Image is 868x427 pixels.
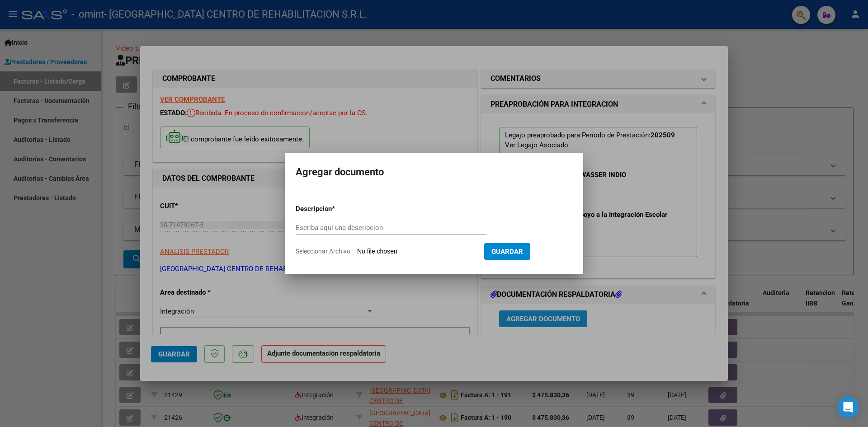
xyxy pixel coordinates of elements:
span: Seleccionar Archivo [296,248,350,255]
button: Guardar [484,243,530,260]
div: Open Intercom Messenger [837,396,859,418]
span: Guardar [491,248,523,256]
p: Descripcion [296,204,379,214]
h2: Agregar documento [296,164,572,181]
